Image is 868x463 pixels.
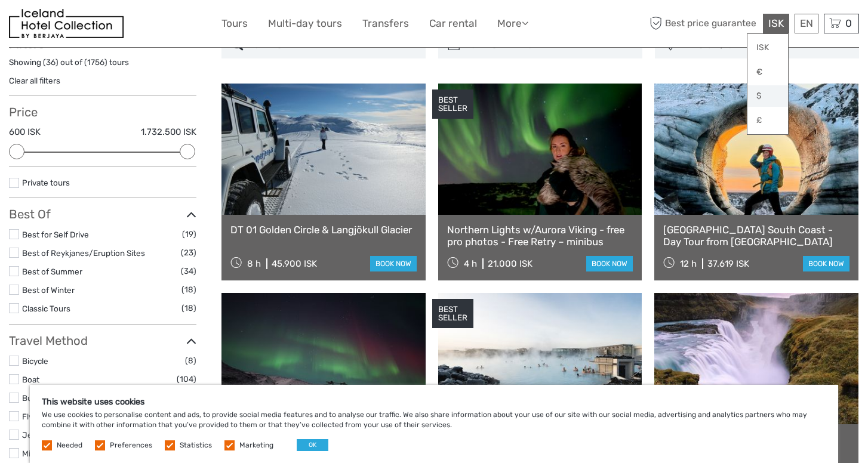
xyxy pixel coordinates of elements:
label: Marketing [239,440,273,450]
span: 8 h [247,258,261,269]
a: Car rental [429,15,477,32]
button: OK [297,439,328,451]
a: Flying [22,412,44,421]
span: ISK [768,17,784,29]
a: Private tours [22,178,70,187]
a: ISK [747,37,788,58]
a: DT 01 Golden Circle & Langjökull Glacier [230,224,417,236]
span: 4 h [464,258,477,269]
div: BEST SELLER [432,299,473,329]
h3: Price [9,105,196,119]
a: book now [370,256,417,271]
a: € [747,61,788,83]
a: Multi-day tours [268,15,342,32]
label: 600 ISK [9,126,41,138]
label: Preferences [110,440,152,450]
span: (18) [181,283,196,297]
div: 21.000 ISK [488,258,533,269]
label: 1.732.500 ISK [141,126,196,138]
img: 481-8f989b07-3259-4bb0-90ed-3da368179bdc_logo_small.jpg [9,9,124,38]
span: (8) [185,354,196,368]
h5: This website uses cookies [42,397,826,407]
a: Northern Lights w/Aurora Viking - free pro photos - Free Retry – minibus [447,224,633,248]
div: 45.900 ISK [272,258,317,269]
a: [GEOGRAPHIC_DATA] South Coast - Day Tour from [GEOGRAPHIC_DATA] [663,224,849,248]
a: Boat [22,375,39,384]
a: Bus [22,393,36,403]
span: (19) [182,227,196,241]
a: Mini Bus / Car [22,449,73,458]
label: 36 [46,57,56,68]
h3: Best Of [9,207,196,221]
a: book now [803,256,849,271]
strong: Filters [9,36,44,51]
a: Classic Tours [22,304,70,313]
a: Jeep / 4x4 [22,430,63,440]
a: $ [747,85,788,107]
a: Transfers [362,15,409,32]
button: Open LiveChat chat widget [137,18,152,33]
div: We use cookies to personalise content and ads, to provide social media features and to analyse ou... [30,385,838,463]
div: EN [795,14,818,33]
a: More [497,15,528,32]
a: £ [747,110,788,131]
span: 12 h [680,258,697,269]
a: book now [586,256,633,271]
p: We're away right now. Please check back later! [17,21,135,30]
span: 0 [844,17,854,29]
a: Best of Reykjanes/Eruption Sites [22,248,145,258]
div: BEST SELLER [432,89,473,119]
a: Clear all filters [9,76,60,85]
a: Best for Self Drive [22,230,89,239]
label: Statistics [180,440,212,450]
a: Tours [221,15,248,32]
h3: Travel Method [9,334,196,348]
span: (34) [181,264,196,278]
span: (23) [181,246,196,260]
span: Best price guarantee [647,14,760,33]
a: Best of Summer [22,267,82,276]
a: Bicycle [22,356,48,366]
label: 1756 [87,57,104,68]
span: (18) [181,301,196,315]
a: Best of Winter [22,285,75,295]
div: Showing ( ) out of ( ) tours [9,57,196,75]
span: (104) [177,372,196,386]
div: 37.619 ISK [707,258,749,269]
label: Needed [57,440,82,450]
